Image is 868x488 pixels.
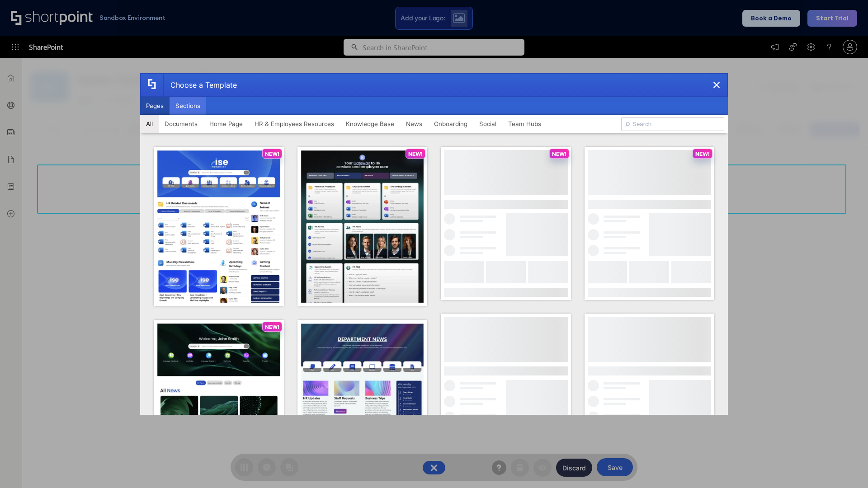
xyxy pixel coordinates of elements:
[502,115,547,133] button: Team Hubs
[265,324,279,330] p: NEW!
[265,150,279,157] p: NEW!
[340,115,400,133] button: Knowledge Base
[140,73,728,415] div: template selector
[400,115,428,133] button: News
[170,97,206,115] button: Sections
[695,150,710,157] p: NEW!
[408,150,423,157] p: NEW!
[159,115,203,133] button: Documents
[249,115,340,133] button: HR & Employees Resources
[823,445,868,488] iframe: Chat Widget
[203,115,249,133] button: Home Page
[428,115,473,133] button: Onboarding
[621,117,724,131] input: Search
[552,150,566,157] p: NEW!
[473,115,502,133] button: Social
[140,115,159,133] button: All
[163,74,237,96] div: Choose a Template
[140,97,170,115] button: Pages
